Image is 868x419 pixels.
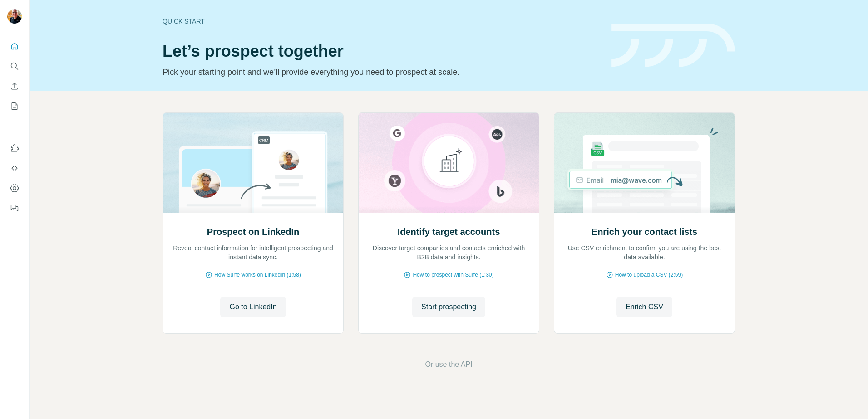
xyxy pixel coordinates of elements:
[229,302,276,312] span: Go to LinkedIn
[163,42,600,60] h1: Let’s prospect together
[7,160,22,176] button: Use Surfe API
[163,66,600,78] p: Pick your starting point and we’ll provide everything you need to prospect at scale.
[358,113,539,213] img: Identify target accounts
[7,140,22,156] button: Use Surfe on LinkedIn
[611,24,735,68] img: banner
[172,244,334,262] p: Reveal contact information for intelligent prospecting and instant data sync.
[592,225,697,238] h2: Enrich your contact lists
[7,98,22,114] button: My lists
[412,297,485,317] button: Start prospecting
[220,297,286,317] button: Go to LinkedIn
[7,58,22,74] button: Search
[398,225,500,238] h2: Identify target accounts
[615,271,683,279] span: How to upload a CSV (2:59)
[7,180,22,196] button: Dashboard
[7,9,22,24] img: Avatar
[368,244,530,262] p: Discover target companies and contacts enriched with B2B data and insights.
[214,271,301,279] span: How Surfe works on LinkedIn (1:58)
[616,297,672,317] button: Enrich CSV
[421,302,476,312] span: Start prospecting
[207,225,299,238] h2: Prospect on LinkedIn
[7,78,22,94] button: Enrich CSV
[563,244,725,262] p: Use CSV enrichment to confirm you are using the best data available.
[163,17,600,26] div: Quick start
[626,302,663,312] span: Enrich CSV
[7,200,22,216] button: Feedback
[425,359,472,370] button: Or use the API
[413,271,493,279] span: How to prospect with Surfe (1:30)
[554,113,735,213] img: Enrich your contact lists
[163,113,344,213] img: Prospect on LinkedIn
[7,38,22,54] button: Quick start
